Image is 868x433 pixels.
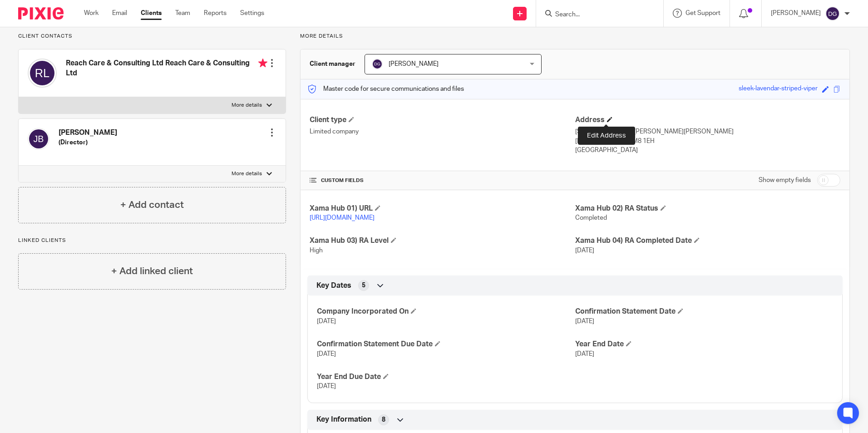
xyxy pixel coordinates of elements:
span: High [310,247,323,254]
h4: Xama Hub 01) URL [310,204,575,213]
h4: Client type [310,115,575,125]
a: Clients [141,9,162,18]
span: Completed [575,215,607,221]
span: Key Information [316,415,371,424]
p: Linked clients [18,237,286,244]
h4: + Add linked client [111,264,193,278]
img: svg%3E [28,59,57,88]
h4: Confirmation Statement Date [575,307,833,316]
img: Pixie [18,7,64,20]
a: Work [84,9,99,18]
a: Team [175,9,190,18]
span: [DATE] [317,383,336,389]
h5: (Director) [59,138,117,147]
h4: Reach Care & Consulting Ltd Reach Care & Consulting Ltd [66,59,267,78]
span: [DATE] [575,247,594,254]
img: svg%3E [28,128,49,150]
p: Master code for secure communications and files [307,84,464,93]
img: svg%3E [372,59,383,69]
h4: [PERSON_NAME] [59,128,117,138]
span: [DATE] [575,318,594,325]
p: Limited company [310,127,575,136]
h4: Xama Hub 02) RA Status [575,204,840,213]
p: More details [232,102,262,109]
p: [GEOGRAPHIC_DATA] [575,146,840,155]
h4: Year End Date [575,340,833,349]
span: [PERSON_NAME] [389,61,439,67]
h4: Xama Hub 03) RA Level [310,236,575,246]
p: More details [300,33,850,40]
img: svg%3E [825,6,840,21]
h4: Confirmation Statement Due Date [317,340,575,349]
a: Settings [240,9,264,18]
label: Show empty fields [759,176,811,185]
a: [URL][DOMAIN_NAME] [310,215,375,221]
span: [DATE] [575,351,594,357]
span: Get Support [686,10,720,16]
h4: Address [575,115,840,125]
h4: Xama Hub 04) RA Completed Date [575,236,840,246]
span: 5 [362,281,365,290]
i: Primary [258,59,267,68]
div: sleek-lavendar-striped-viper [739,84,818,94]
span: [DATE] [317,351,336,357]
h4: Year End Due Date [317,372,575,382]
p: [PERSON_NAME], CM8 1EH [575,137,840,146]
a: Email [112,9,127,18]
p: Client contacts [18,33,286,40]
p: [PERSON_NAME] [771,9,821,18]
span: [DATE] [317,318,336,325]
p: More details [232,170,262,177]
h3: Client manager [310,59,355,69]
h4: + Add contact [120,198,184,212]
p: [STREET_ADDRESS][PERSON_NAME][PERSON_NAME] [575,127,840,136]
span: 8 [382,415,385,424]
input: Search [554,11,636,19]
h4: Company Incorporated On [317,307,575,316]
h4: CUSTOM FIELDS [310,177,575,184]
span: Key Dates [316,281,351,290]
a: Reports [204,9,227,18]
